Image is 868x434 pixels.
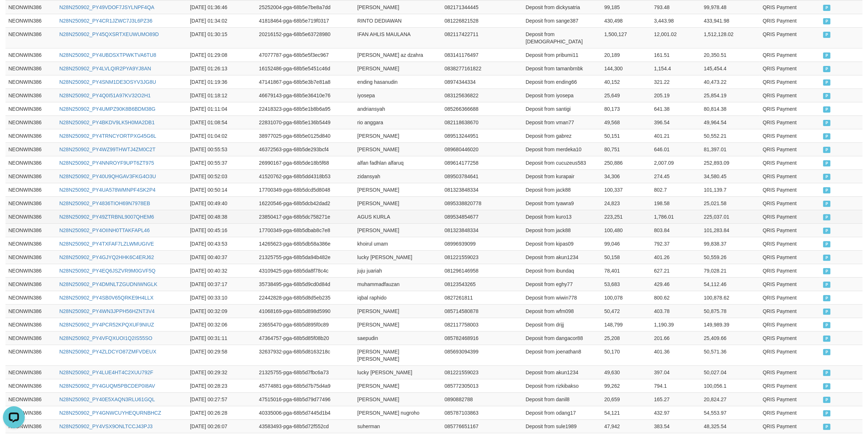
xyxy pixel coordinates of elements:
[441,142,497,156] td: 089680446020
[354,237,441,250] td: khoirul umam
[602,277,651,291] td: 53,683
[523,14,602,27] td: Deposit from sange387
[760,169,820,183] td: QRIS Payment
[441,169,497,183] td: 089503784641
[3,3,25,25] button: Open LiveChat chat widget
[760,142,820,156] td: QRIS Payment
[441,304,497,318] td: 085714580878
[602,0,651,14] td: 99,185
[187,223,256,237] td: [DATE] 00:45:16
[602,169,651,183] td: 34,306
[602,75,651,89] td: 40,152
[256,331,354,345] td: 47364757-pga-68b5d85f08b20
[701,102,760,116] td: 80,814.38
[651,304,701,318] td: 403.78
[354,331,441,345] td: saepudin
[256,0,354,14] td: 25252004-pga-68b5e7be8a7dd
[59,133,156,139] a: N28N250902_PY4TRNCYORTPXG45G6L
[256,27,354,48] td: 20216152-pga-68b5e63728980
[523,75,602,89] td: Deposit from ending66
[441,62,497,75] td: 0838277161822
[256,183,354,196] td: 17700349-pga-68b5dcd5d8048
[651,27,701,48] td: 12,001.02
[523,0,602,14] td: Deposit from dickysatria
[760,102,820,116] td: QRIS Payment
[602,89,651,102] td: 25,649
[59,410,161,416] a: N28N250902_PY4GNWCUYHEQURNBHCZ
[602,318,651,331] td: 148,799
[441,156,497,169] td: 089614177258
[441,129,497,142] td: 089513244951
[602,14,651,27] td: 430,498
[651,89,701,102] td: 205.19
[5,27,57,48] td: NEONWIN386
[823,268,830,274] span: PAID
[441,210,497,223] td: 089534854677
[59,268,156,274] a: N28N250902_PY4EQ6JSZVR9M0GVF5Q
[602,223,651,237] td: 100,480
[59,281,157,287] a: N28N250902_PY4DMNLTZGUDNIWNGLK
[256,264,354,277] td: 43109425-pga-68b5da8f78c4c
[823,241,830,247] span: PAID
[354,75,441,89] td: ending hasanudin
[59,66,151,71] a: N28N250902_PY4LVLQIR2PYA9YJ8AN
[59,4,155,10] a: N28N250902_PY49VDOF7JSYLNPF4QA
[701,304,760,318] td: 50,875.78
[354,169,441,183] td: zidansyah
[187,102,256,116] td: [DATE] 01:11:04
[602,48,651,62] td: 20,189
[651,142,701,156] td: 646.01
[523,223,602,237] td: Deposit from jack88
[651,291,701,304] td: 800.62
[59,383,155,389] a: N28N250902_PY4GUQM5PBCDEP0I8AV
[651,223,701,237] td: 803.84
[760,14,820,27] td: QRIS Payment
[651,237,701,250] td: 792.37
[354,89,441,102] td: iyosepa
[59,322,154,328] a: N28N250902_PY4PCR52KPQXUF9NIUZ
[523,102,602,116] td: Deposit from santigi
[256,291,354,304] td: 22442828-pga-68b5d8d5eb235
[256,169,354,183] td: 41520762-pga-68b5dd4318b53
[760,196,820,210] td: QRIS Payment
[5,318,57,331] td: NEONWIN386
[701,223,760,237] td: 101,283.84
[5,129,57,142] td: NEONWIN386
[760,0,820,14] td: QRIS Payment
[823,133,830,140] span: PAID
[354,196,441,210] td: [PERSON_NAME]
[187,331,256,345] td: [DATE] 00:31:11
[760,223,820,237] td: QRIS Payment
[256,223,354,237] td: 17700349-pga-68b5dbab8c7e8
[187,291,256,304] td: [DATE] 00:33:10
[523,237,602,250] td: Deposit from kipas09
[602,291,651,304] td: 100,078
[823,93,830,99] span: PAID
[59,18,152,24] a: N28N250902_PY4CR1JZWC7J3L6PZ36
[5,14,57,27] td: NEONWIN386
[59,160,154,166] a: N28N250902_PY4NNROYF9UPT6ZT975
[5,304,57,318] td: NEONWIN386
[823,18,830,24] span: PAID
[59,146,156,152] a: N28N250902_PY4WZ99THWTJ4ZM0C2T
[59,396,155,402] a: N28N250902_PY40E5XAQN3RLU61GQL
[256,102,354,116] td: 22418323-pga-68b5e1b8b6a95
[823,52,830,59] span: PAID
[523,27,602,48] td: Deposit from [DEMOGRAPHIC_DATA]
[701,14,760,27] td: 433,941.98
[760,48,820,62] td: QRIS Payment
[187,75,256,89] td: [DATE] 01:19:36
[823,106,830,113] span: PAID
[651,196,701,210] td: 198.58
[187,183,256,196] td: [DATE] 00:50:14
[823,79,830,86] span: PAID
[59,79,156,85] a: N28N250902_PY4SNM1DE3OSYV3JG8U
[187,277,256,291] td: [DATE] 00:37:17
[5,250,57,264] td: NEONWIN386
[354,156,441,169] td: alfan fadhlan alfaruq
[441,196,497,210] td: 0895338820778
[523,156,602,169] td: Deposit from cucuzeus583
[701,169,760,183] td: 34,580.45
[256,129,354,142] td: 38977025-pga-68b5e0125d840
[602,129,651,142] td: 50,151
